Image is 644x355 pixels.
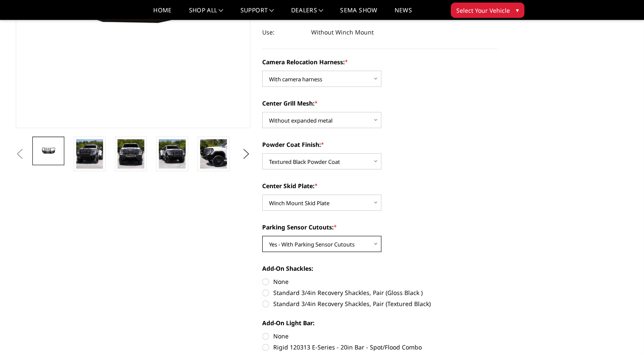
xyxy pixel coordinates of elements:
[262,264,497,273] label: Add-On Shackles:
[262,140,497,149] label: Powder Coat Finish:
[240,148,252,160] button: Next
[262,57,497,66] label: Camera Relocation Harness:
[262,99,497,108] label: Center Grill Mesh:
[311,25,374,40] dd: Without Winch Mount
[262,277,497,286] label: None
[159,139,186,169] img: 2020-2023 GMC 2500-3500 - T2 Series - Extreme Front Bumper (receiver or winch)
[262,25,305,40] dt: Use:
[14,148,26,160] button: Previous
[35,145,62,157] img: 2020-2023 GMC 2500-3500 - T2 Series - Extreme Front Bumper (receiver or winch)
[153,7,172,20] a: Home
[200,139,227,169] img: 2020-2023 GMC 2500-3500 - T2 Series - Extreme Front Bumper (receiver or winch)
[262,318,497,327] label: Add-On Light Bar:
[117,139,144,169] img: 2020-2023 GMC 2500-3500 - T2 Series - Extreme Front Bumper (receiver or winch)
[516,6,519,14] span: ▾
[340,7,377,20] a: SEMA Show
[456,6,510,15] span: Select Your Vehicle
[189,7,223,20] a: shop all
[262,343,497,352] label: Rigid 120313 E-Series - 20in Bar - Spot/Flood Combo
[262,223,497,232] label: Parking Sensor Cutouts:
[262,332,497,341] label: None
[262,299,497,308] label: Standard 3/4in Recovery Shackles, Pair (Textured Black)
[291,7,323,20] a: Dealers
[76,139,103,169] img: 2020-2023 GMC 2500-3500 - T2 Series - Extreme Front Bumper (receiver or winch)
[601,314,644,355] iframe: Chat Widget
[262,288,497,297] label: Standard 3/4in Recovery Shackles, Pair (Gloss Black )
[394,7,412,20] a: News
[451,3,524,18] button: Select Your Vehicle
[262,181,497,190] label: Center Skid Plate:
[240,7,274,20] a: Support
